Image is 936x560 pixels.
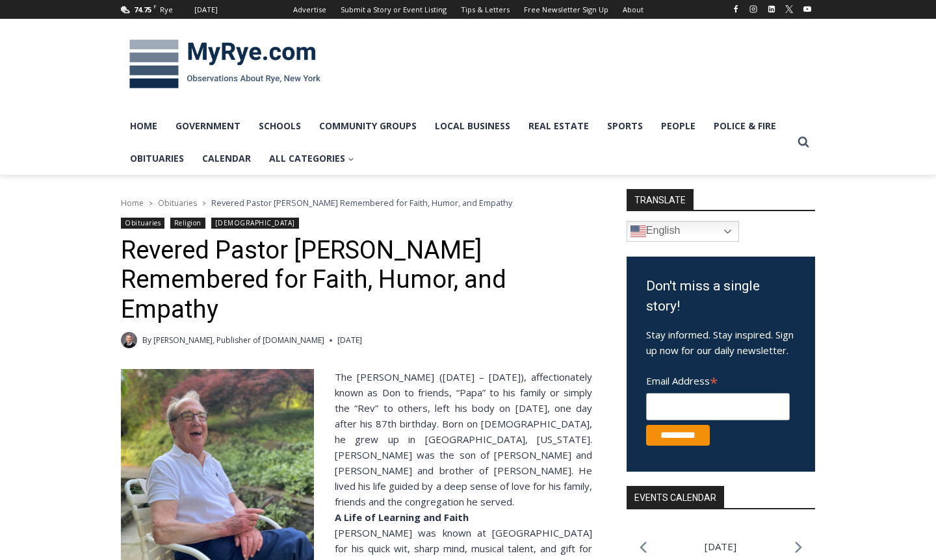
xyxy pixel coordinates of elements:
a: English [627,221,739,242]
span: > [149,199,153,208]
a: Real Estate [519,110,598,142]
strong: TRANSLATE [627,189,694,210]
div: [DATE] [194,4,218,16]
time: [DATE] [337,334,362,346]
a: [DEMOGRAPHIC_DATA] [211,218,299,229]
div: The [PERSON_NAME] ([DATE] – [DATE]), affectionately known as Don to friends, “Papa” to his family... [121,369,592,509]
a: X [781,1,797,17]
span: F [153,3,157,10]
nav: Breadcrumbs [121,196,592,209]
a: Community Groups [310,110,426,142]
a: Obituaries [121,218,164,229]
p: Stay informed. Stay inspired. Sign up now for our daily newsletter. [646,327,796,358]
a: Obituaries [158,197,197,209]
a: Police & Fire [705,110,785,142]
a: [PERSON_NAME], Publisher of [DOMAIN_NAME] [153,335,324,346]
a: Facebook [728,1,744,17]
span: > [202,199,206,208]
a: Home [121,197,144,209]
label: Email Address [646,368,790,391]
a: People [652,110,705,142]
a: Local Business [426,110,519,142]
div: Rye [160,4,173,16]
a: Linkedin [764,1,779,17]
span: 74.75 [134,5,151,14]
a: Sports [598,110,652,142]
a: Previous month [640,541,647,554]
a: Obituaries [121,142,193,175]
h3: Don't miss a single story! [646,276,796,317]
li: [DATE] [705,538,736,555]
strong: A Life of Learning and Faith [335,511,469,524]
a: Government [166,110,250,142]
a: Next month [795,541,802,554]
span: By [142,334,151,346]
span: Revered Pastor [PERSON_NAME] Remembered for Faith, Humor, and Empathy [211,197,512,209]
a: Author image [121,332,137,348]
h2: Events Calendar [627,486,724,508]
a: Instagram [746,1,761,17]
a: Calendar [193,142,260,175]
img: MyRye.com [121,31,329,98]
h1: Revered Pastor [PERSON_NAME] Remembered for Faith, Humor, and Empathy [121,236,592,325]
a: Schools [250,110,310,142]
a: Home [121,110,166,142]
a: All Categories [260,142,363,175]
img: en [630,223,646,239]
span: All Categories [269,151,354,166]
button: View Search Form [792,131,815,154]
a: YouTube [799,1,815,17]
a: Religion [170,218,205,229]
nav: Primary Navigation [121,110,792,175]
